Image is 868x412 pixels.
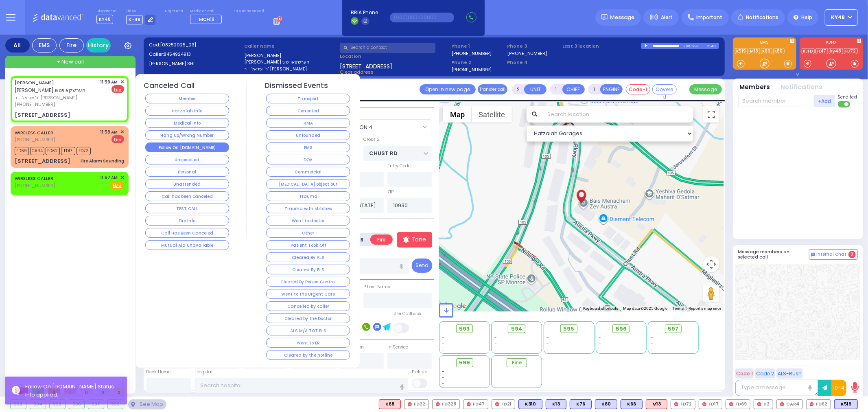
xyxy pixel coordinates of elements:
span: - [547,347,549,353]
div: K66 [621,399,643,409]
span: FD62 [46,147,60,155]
input: Search a contact [340,43,435,53]
button: Other [266,228,350,238]
img: red-radio-icon.svg [674,402,678,406]
h4: Dismissed Events [265,81,328,90]
img: red-radio-icon.svg [729,402,733,406]
a: M13 [749,48,760,54]
span: - [547,341,549,347]
span: CAR4 [30,147,44,155]
span: - [599,347,601,353]
span: - [442,381,445,387]
span: [08252025_23] [160,42,196,48]
span: - [442,375,445,381]
button: Cleared By BLS [266,265,350,274]
div: BLS [546,399,566,409]
button: Code-1 [626,84,650,94]
span: KY48 [96,15,113,24]
span: - [442,341,445,347]
div: MICHUEL SHLOME HERSHKOWITZ [574,182,588,207]
button: Personal [145,167,229,177]
div: ALS [646,399,667,409]
span: Important [696,14,722,21]
a: K66 [761,48,772,54]
button: Map camera controls [703,256,719,272]
button: Cleared By Poison Control [266,277,350,287]
label: Cross 2 [363,136,380,143]
button: Show satellite imagery [472,106,512,123]
label: Use Callback [394,311,422,317]
button: Toggle fullscreen view [703,106,719,123]
label: Dispatcher [96,9,117,14]
div: BLS [621,399,643,409]
a: Open this area in Google Maps (opens a new window) [441,301,468,311]
button: Follow On [DOMAIN_NAME] [145,142,229,152]
span: 599 [459,359,470,367]
button: [MEDICAL_DATA] object out [266,179,350,189]
span: 11:57 AM [101,175,118,181]
label: Pick up [412,369,427,375]
a: History [86,38,111,53]
span: ✕ [120,174,124,181]
label: KJFD [800,40,863,46]
span: - [547,335,549,341]
label: Fire units on call [234,9,264,14]
span: - [442,335,445,341]
p: Tone [411,235,426,244]
div: K-48 [707,43,719,49]
button: Hatzalah Info [145,106,229,116]
button: Trauma [266,191,350,201]
div: FD17 [699,399,722,409]
span: - [651,335,654,341]
button: Hang up/Wrong Number [145,130,229,140]
span: Fire [512,359,522,367]
div: BLS [834,399,858,409]
div: / [691,41,692,50]
span: Phone 4 [507,59,560,66]
span: Clear address [340,69,374,75]
span: 597 [668,325,679,333]
div: See map [128,399,166,410]
input: (000)000-00000 [390,13,454,22]
button: Cleared By ALS [266,252,350,262]
a: ky48 [829,48,843,54]
button: KY48 [825,9,858,26]
label: [PERSON_NAME] [244,52,337,59]
label: Caller name [244,43,337,50]
div: ALS [379,399,401,409]
img: Google [441,301,468,311]
span: ר' ישראל - ר' [PERSON_NAME] [15,94,98,101]
button: Commercial [266,167,350,177]
span: KY48 [831,14,845,21]
img: Logo [32,12,86,22]
label: [PERSON_NAME] הערשקאוויטש [244,59,337,66]
span: SECTION 4 [339,119,432,135]
img: red-radio-icon.svg [436,402,440,406]
span: [PHONE_NUMBER] [15,182,55,189]
div: K519 [834,399,858,409]
span: FD72 [77,147,91,155]
div: K2 [754,399,773,409]
div: Fire [59,38,84,53]
button: Mutual Aid Unavailable [145,240,229,250]
div: FD69 [726,399,750,409]
label: P Last Name [363,284,390,290]
div: 0:14 [692,41,700,50]
button: ENGINE [600,84,623,94]
button: ALS M/A TOT BLS [266,326,350,335]
div: K310 [518,399,542,409]
button: 10-4 [831,380,846,396]
div: 0:00 [683,41,691,50]
span: 0 [848,251,856,258]
label: Medic on call [190,9,224,14]
button: Call Has Been Canceled [145,228,229,238]
span: + New call [57,58,84,66]
div: K80 [595,399,617,409]
label: Cad: [149,42,242,48]
div: Follow On [DOMAIN_NAME] Status Info applied. [25,383,121,399]
button: Covered [652,84,677,94]
label: Night unit [165,9,183,14]
button: Notifications [781,83,823,92]
img: comment-alt.png [811,253,815,257]
span: Help [801,14,812,21]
